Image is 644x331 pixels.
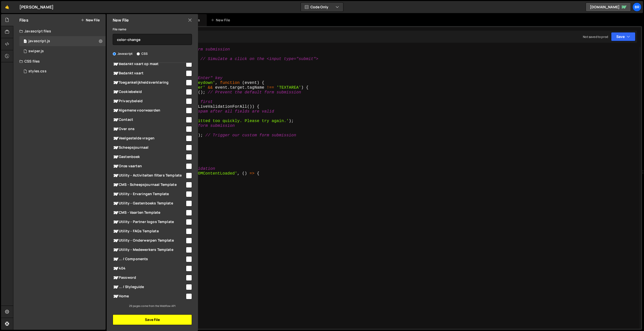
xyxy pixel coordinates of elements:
span: Home [113,293,185,299]
span: 1 [24,40,27,44]
span: Utility - Ervaringen Template [113,191,185,197]
span: CMS - Scheepsjournaal Template [113,182,185,188]
a: [DOMAIN_NAME] [586,3,631,12]
div: Javascript files [13,26,106,36]
label: Javascript [113,51,133,56]
h2: Files [19,17,28,23]
button: New File [81,18,100,22]
div: javascript.js [28,39,50,43]
span: Utility - Onderwerpen Template [113,238,185,244]
span: Scheepsjournaal [113,145,185,151]
span: Toegankelijkheidsverklaring [113,80,185,86]
span: ... / Styleguide [113,284,185,290]
div: swiper.js [28,49,44,53]
button: Code Only [301,3,343,12]
span: Gastenboek [113,154,185,160]
label: File name [113,27,126,32]
div: styles.css [28,69,47,74]
input: CSS [137,52,140,56]
span: Veelgestelde vragen [113,135,185,141]
span: Algemene voorwaarden [113,107,185,114]
span: Utility - FAQs Template [113,228,185,234]
h2: New File [113,17,129,23]
span: Utility - Gastenboeks Template [113,200,185,206]
label: CSS [137,51,148,56]
span: Onze vaarten [113,163,185,169]
small: 29 pages come from the Webflow API [129,304,176,308]
span: Over ons [113,126,185,132]
input: Javascript [113,52,116,56]
div: CSS files [13,56,106,66]
div: 16297/44027.css [19,66,106,76]
a: Br [632,3,641,12]
span: Utility - Partner logos Template [113,219,185,225]
div: Not saved to prod [583,35,608,39]
span: Privacybeleid [113,98,185,104]
div: 16297/44014.js [19,46,106,56]
a: 🤙 [1,1,13,13]
span: Bedankt vaart op maat [113,61,185,67]
div: 16297/44199.js [19,36,106,46]
div: New File [211,18,232,23]
span: ... / Components [113,256,185,262]
span: Cookiebeleid [113,89,185,95]
span: Utility - Activiteiten filters Template [113,173,185,179]
span: CMS - Vaarten Template [113,210,185,216]
span: Utility - Medewerkers Template [113,247,185,253]
div: [PERSON_NAME] [19,4,54,10]
span: Password [113,275,185,281]
span: Contact [113,117,185,123]
input: Name [113,34,192,45]
button: Save [611,32,635,41]
span: Bedankt vaart [113,70,185,76]
span: 404 [113,265,185,271]
button: Save File [113,314,192,325]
